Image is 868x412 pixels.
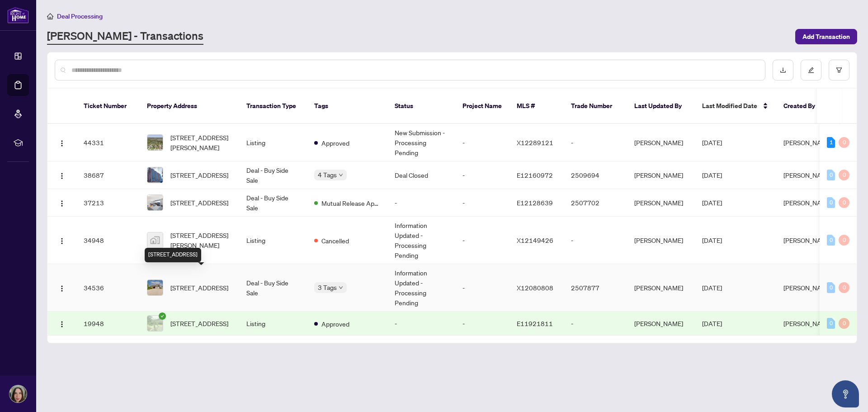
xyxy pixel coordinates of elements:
[827,170,835,180] div: 0
[517,236,553,244] span: X12149426
[783,284,832,292] span: [PERSON_NAME]
[318,282,337,293] span: 3 Tags
[47,13,53,19] span: home
[627,217,695,264] td: [PERSON_NAME]
[776,89,830,124] th: Created By
[321,236,349,246] span: Cancelled
[702,138,722,147] span: [DATE]
[58,172,66,180] img: Logo
[55,233,69,247] button: Logo
[58,321,66,328] img: Logo
[627,124,695,161] td: [PERSON_NAME]
[702,101,757,111] span: Last Modified Date
[239,189,307,217] td: Deal - Buy Side Sale
[702,171,722,179] span: [DATE]
[795,29,857,44] button: Add Transaction
[702,236,722,244] span: [DATE]
[170,283,228,293] span: [STREET_ADDRESS]
[455,161,509,189] td: -
[564,89,627,124] th: Trade Number
[455,189,509,217] td: -
[147,195,163,210] img: thumbnail-img
[239,264,307,312] td: Deal - Buy Side Sale
[339,285,343,290] span: down
[695,89,776,124] th: Last Modified Date
[509,89,564,124] th: MLS #
[829,60,849,81] button: filter
[55,280,69,295] button: Logo
[76,264,140,312] td: 34536
[170,170,228,180] span: [STREET_ADDRESS]
[76,89,140,124] th: Ticket Number
[147,167,163,183] img: thumbnail-img
[455,264,509,312] td: -
[839,318,849,329] div: 0
[783,199,832,207] span: [PERSON_NAME]
[9,385,27,403] img: Profile Icon
[517,138,553,147] span: X12289121
[147,316,163,331] img: thumbnail-img
[7,7,29,24] img: logo
[387,189,455,217] td: -
[387,89,455,124] th: Status
[387,124,455,161] td: New Submission - Processing Pending
[783,171,832,179] span: [PERSON_NAME]
[564,189,627,217] td: 2507702
[455,124,509,161] td: -
[455,89,509,124] th: Project Name
[55,135,69,150] button: Logo
[827,282,835,293] div: 0
[564,264,627,312] td: 2507877
[802,29,850,44] span: Add Transaction
[627,189,695,217] td: [PERSON_NAME]
[517,284,553,292] span: X12080808
[564,161,627,189] td: 2509694
[780,67,786,73] span: download
[147,135,163,150] img: thumbnail-img
[58,200,66,207] img: Logo
[170,133,232,152] span: [STREET_ADDRESS][PERSON_NAME]
[564,217,627,264] td: -
[517,171,553,179] span: E12160972
[47,28,203,45] a: [PERSON_NAME] - Transactions
[387,312,455,336] td: -
[321,198,380,208] span: Mutual Release Approved
[839,282,849,293] div: 0
[239,89,307,124] th: Transaction Type
[387,161,455,189] td: Deal Closed
[58,140,66,147] img: Logo
[627,312,695,336] td: [PERSON_NAME]
[339,173,343,177] span: down
[827,197,835,208] div: 0
[239,161,307,189] td: Deal - Buy Side Sale
[702,319,722,327] span: [DATE]
[239,312,307,336] td: Listing
[627,89,695,124] th: Last Updated By
[159,313,166,320] span: check-circle
[702,199,722,207] span: [DATE]
[170,230,232,250] span: [STREET_ADDRESS][PERSON_NAME]
[836,67,842,73] span: filter
[58,285,66,292] img: Logo
[702,284,722,292] span: [DATE]
[318,170,337,180] span: 4 Tags
[145,248,201,262] div: [STREET_ADDRESS]
[321,319,349,329] span: Approved
[783,236,832,244] span: [PERSON_NAME]
[627,161,695,189] td: [PERSON_NAME]
[76,312,140,336] td: 19948
[827,137,835,148] div: 1
[239,217,307,264] td: Listing
[827,235,835,246] div: 0
[387,264,455,312] td: Information Updated - Processing Pending
[55,195,69,210] button: Logo
[147,280,163,295] img: thumbnail-img
[627,264,695,312] td: [PERSON_NAME]
[801,60,821,81] button: edit
[170,198,228,208] span: [STREET_ADDRESS]
[57,12,103,20] span: Deal Processing
[76,124,140,161] td: 44331
[147,232,163,248] img: thumbnail-img
[564,124,627,161] td: -
[321,138,349,148] span: Approved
